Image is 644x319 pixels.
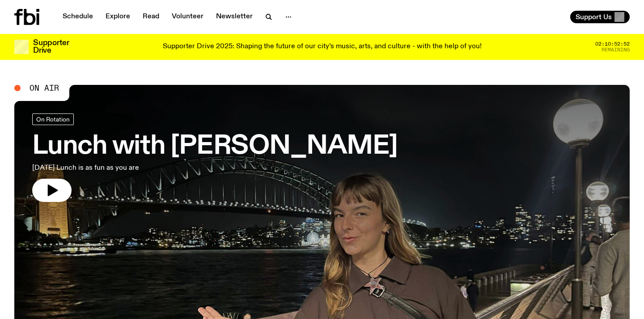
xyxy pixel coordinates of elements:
a: Read [137,11,165,23]
p: Supporter Drive 2025: Shaping the future of our city’s music, arts, and culture - with the help o... [163,43,482,51]
a: Lunch with [PERSON_NAME][DATE] Lunch is as fun as you are [32,113,398,202]
h3: Lunch with [PERSON_NAME] [32,134,398,159]
a: Explore [100,11,136,23]
a: Volunteer [166,11,209,23]
h3: Supporter Drive [33,39,69,55]
a: Schedule [57,11,98,23]
span: On Air [30,84,59,92]
span: 02:10:52:52 [595,42,630,46]
button: Support Us [570,11,630,23]
span: Remaining [602,47,630,52]
p: [DATE] Lunch is as fun as you are [32,163,261,173]
a: Newsletter [211,11,258,23]
span: On Rotation [36,116,70,122]
span: Support Us [576,13,612,21]
a: On Rotation [32,113,74,125]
